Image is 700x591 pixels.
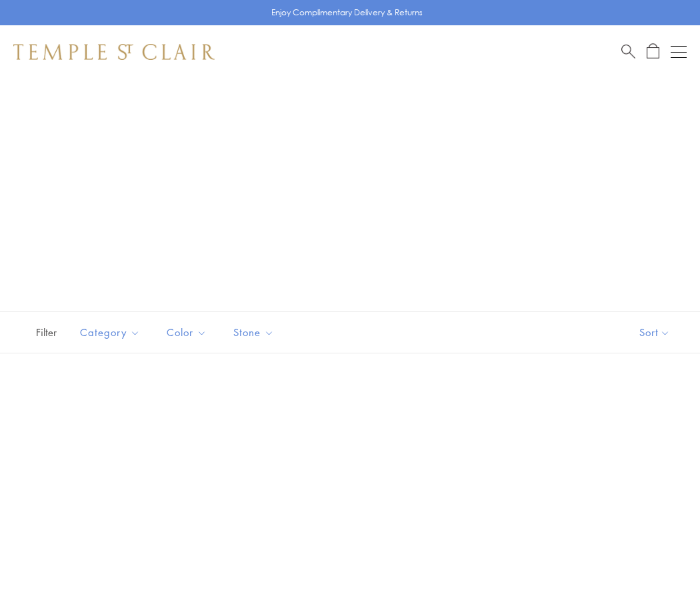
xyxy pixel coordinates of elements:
[609,312,700,353] button: Show sort by
[621,43,635,60] a: Search
[157,317,217,347] button: Color
[160,324,217,341] span: Color
[671,44,687,60] button: Open navigation
[271,6,423,19] p: Enjoy Complimentary Delivery & Returns
[223,317,284,347] button: Stone
[227,324,284,341] span: Stone
[73,324,150,341] span: Category
[647,43,659,60] a: Open Shopping Bag
[70,317,150,347] button: Category
[13,44,215,60] img: Temple St. Clair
